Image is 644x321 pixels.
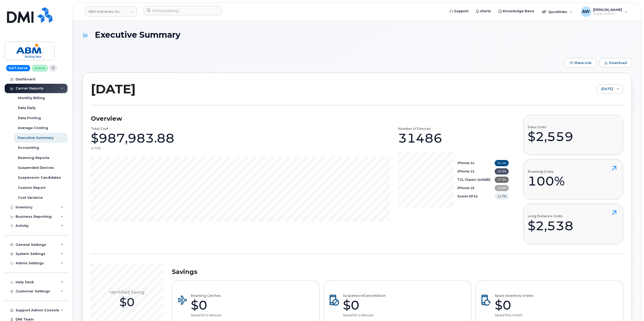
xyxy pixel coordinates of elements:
h4: Roaming Costs [528,170,565,173]
h4: Roaming Catches [191,294,221,297]
h4: Total Cost [91,127,108,130]
p: Saved for 0 devices [191,313,221,317]
b: iPhone 12 [457,169,474,173]
button: Roaming Costs100% [523,159,623,200]
h3: Savings [172,268,623,276]
span: Identified Saving [110,290,145,295]
div: $2,559 [528,129,573,144]
span: Executive Summary [95,30,180,39]
h4: Data Costs [528,125,573,129]
button: Share Link [565,58,596,67]
span: August 2025 [597,85,613,94]
h2: [DATE] [91,81,136,97]
b: TCL Classic (4058R) [457,178,491,182]
h4: Spare Inventory Orders [495,294,534,297]
h4: Suspension/Cancellation [343,294,385,297]
div: 4.71% [91,146,100,150]
p: Saved for 0 devices [343,313,385,317]
h3: Overview [91,115,509,123]
span: $0 [120,295,135,309]
span: 18.9% [495,168,509,175]
span: 16.8% [495,185,509,191]
span: 17.3% [495,177,509,183]
span: 12.7% [495,193,509,200]
b: iPhone 14 [457,161,474,165]
span: Download [609,61,627,65]
span: Share Link [574,61,592,65]
div: 31486 [398,130,442,146]
h4: Long Distance Costs [528,214,573,218]
div: $2,538 [528,218,573,234]
button: Download [600,58,632,67]
div: 100% [528,173,565,189]
p: Saved this month [495,313,534,317]
h4: Number of Devices [398,127,431,130]
button: Long Distance Costs$2,538 [523,204,623,244]
b: iPhone 15 [457,186,474,190]
div: $0 [495,297,534,313]
div: $0 [343,297,385,313]
span: 34.4% [495,160,509,166]
b: Sonim XP10 [457,194,478,198]
div: $0 [191,297,221,313]
div: $987,983.88 [91,130,174,146]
